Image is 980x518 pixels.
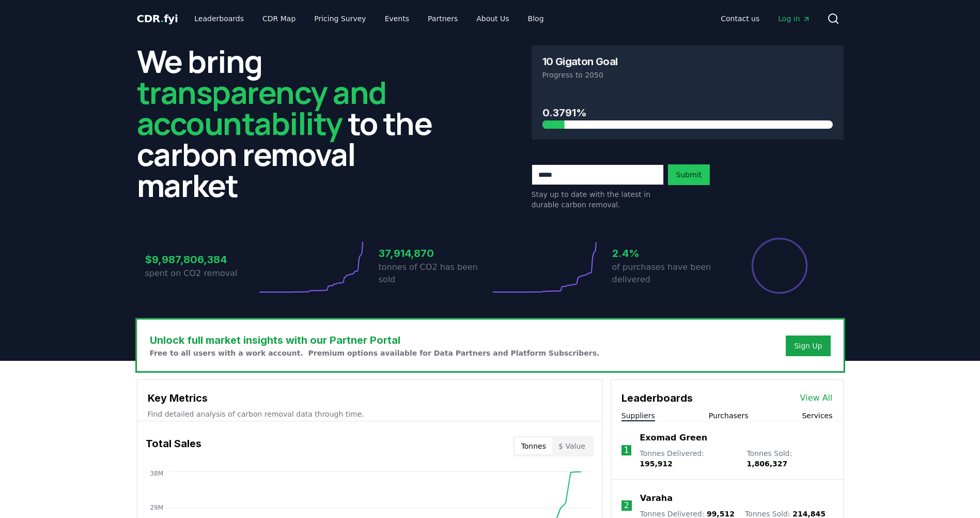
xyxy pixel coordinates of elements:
p: spent on CO2 removal [145,267,257,280]
p: Stay up to date with the latest in durable carbon removal. [532,189,664,210]
span: 214,845 [792,510,826,518]
h3: 0.3791% [542,105,833,120]
p: Find detailed analysis of carbon removal data through time. [148,409,592,419]
h3: Leaderboards [621,390,693,406]
p: of purchases have been delivered [612,261,724,286]
span: 1,806,327 [746,460,787,468]
a: Exomad Green [640,432,707,444]
h3: 10 Gigaton Goal [542,56,618,67]
a: Contact us [712,9,768,28]
span: 99,512 [707,510,735,518]
p: tonnes of CO2 has been sold [379,261,490,286]
a: About Us [468,9,517,28]
p: 1 [624,444,629,456]
button: Services [802,410,832,421]
h3: Total Sales [146,436,201,456]
a: Events [377,9,417,28]
tspan: 38M [150,470,163,477]
a: Varaha [640,492,673,505]
h3: $9,987,806,384 [145,252,257,267]
a: Partners [419,9,466,28]
h3: 37,914,870 [379,246,490,261]
a: Blog [520,9,552,28]
a: Sign Up [794,341,822,351]
nav: Main [712,9,818,28]
span: . [160,12,164,25]
button: Purchasers [709,410,749,421]
h3: 2.4% [612,246,724,261]
button: $ Value [552,438,592,454]
p: Tonnes Delivered : [640,448,736,469]
div: Percentage of sales delivered [751,237,808,295]
h3: Key Metrics [148,390,592,406]
a: Pricing Survey [306,9,374,28]
h3: Unlock full market insights with our Partner Portal [150,332,600,348]
p: 2 [624,499,629,512]
a: Log in [770,9,818,28]
button: Submit [668,164,710,185]
span: 195,912 [640,460,673,468]
a: CDR Map [254,9,304,28]
span: CDR fyi [137,12,178,25]
tspan: 29M [150,504,163,511]
span: transparency and accountability [137,71,386,144]
button: Sign Up [786,336,830,356]
p: Tonnes Sold : [746,448,832,469]
a: CDR.fyi [137,11,178,26]
p: Free to all users with a work account. Premium options available for Data Partners and Platform S... [150,348,600,358]
p: Progress to 2050 [542,70,833,80]
a: View All [800,392,833,404]
span: Log in [778,13,810,24]
nav: Main [186,9,552,28]
button: Suppliers [621,410,655,421]
a: Leaderboards [186,9,252,28]
button: Tonnes [515,438,552,454]
h2: We bring to the carbon removal market [137,45,449,201]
